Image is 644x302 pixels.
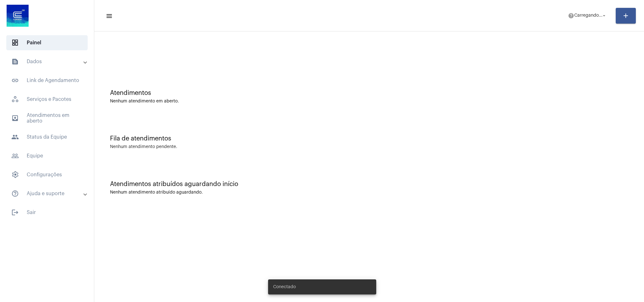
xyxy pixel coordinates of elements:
[6,148,88,163] span: Equipe
[6,205,88,220] span: Sair
[11,114,19,122] mat-icon: sidenav icon
[574,14,603,18] span: Carregando...
[11,77,19,84] mat-icon: sidenav icon
[273,284,296,290] span: Conectado
[6,167,88,182] span: Configurações
[110,135,628,142] div: Fila de atendimentos
[6,111,88,126] span: Atendimentos em aberto
[110,181,628,188] div: Atendimentos atribuídos aguardando início
[4,54,94,69] mat-expansion-panel-header: sidenav iconDados
[11,58,84,65] mat-panel-title: Dados
[564,9,611,22] button: Carregando...
[11,171,19,178] span: sidenav icon
[6,92,88,107] span: Serviços e Pacotes
[6,35,88,50] span: Painel
[11,209,19,216] mat-icon: sidenav icon
[11,190,19,197] mat-icon: sidenav icon
[11,190,84,197] mat-panel-title: Ajuda e suporte
[110,190,628,195] div: Nenhum atendimento atribuído aguardando.
[110,99,628,104] div: Nenhum atendimento em aberto.
[11,39,19,47] span: sidenav icon
[601,13,607,19] mat-icon: arrow_drop_down
[11,152,19,160] mat-icon: sidenav icon
[6,129,88,145] span: Status da Equipe
[11,133,19,141] mat-icon: sidenav icon
[110,145,177,149] div: Nenhum atendimento pendente.
[11,58,19,65] mat-icon: sidenav icon
[11,96,19,103] span: sidenav icon
[4,186,94,201] mat-expansion-panel-header: sidenav iconAjuda e suporte
[6,73,88,88] span: Link de Agendamento
[5,3,30,28] img: d4669ae0-8c07-2337-4f67-34b0df7f5ae4.jpeg
[568,13,574,19] mat-icon: help
[110,90,628,96] div: Atendimentos
[622,12,630,19] mat-icon: add
[106,12,112,20] mat-icon: sidenav icon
